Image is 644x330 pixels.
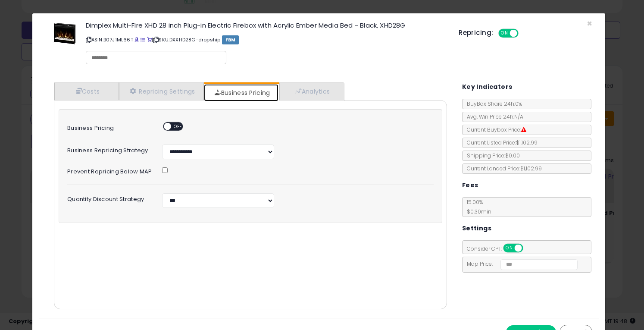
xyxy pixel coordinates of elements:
label: Business Repricing Strategy [61,145,156,154]
h5: Key Indicators [462,82,513,92]
span: OFF [171,123,185,130]
a: Business Pricing [204,84,278,101]
span: $0.30 min [463,208,491,215]
span: FBM [222,35,239,44]
label: Quantity Discount Strategy [61,193,156,202]
h5: Repricing: [459,29,493,36]
a: Your listing only [147,36,152,43]
label: Prevent repricing below MAP [61,166,156,175]
h3: Dimplex Multi-Fire XHD 28 inch Plug-in Electric Firebox with Acrylic Ember Media Bed - Black, XHD28G [86,22,446,28]
a: Repricing Settings [119,82,204,100]
span: Map Price: [463,260,578,267]
span: Current Buybox Price: [463,126,526,133]
h5: Settings [462,223,491,234]
a: Costs [54,82,119,100]
span: ON [500,30,510,37]
h5: Fees [462,180,478,191]
a: All offer listings [141,36,145,43]
span: Consider CPT: [463,245,535,252]
span: Avg. Win Price 24h: N/A [463,113,523,120]
a: Analytics [279,82,343,100]
span: Current Landed Price: $1,102.99 [463,165,542,172]
span: 15.00 % [463,198,491,215]
span: Current Listed Price: $1,102.99 [463,139,538,146]
img: 412+dN3IGHL._SL60_.jpg [52,22,78,45]
p: ASIN: B07J1ML66T | SKU: DXXHD28G-dropship [86,33,446,47]
span: BuyBox Share 24h: 0% [463,100,522,107]
label: Business Pricing [61,122,156,131]
span: OFF [517,30,531,37]
span: × [587,17,592,30]
a: BuyBox page [134,36,139,43]
span: ON [504,245,515,252]
i: Suppressed Buy Box [521,127,526,132]
span: OFF [522,245,535,252]
span: Shipping Price: $0.00 [463,152,520,159]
